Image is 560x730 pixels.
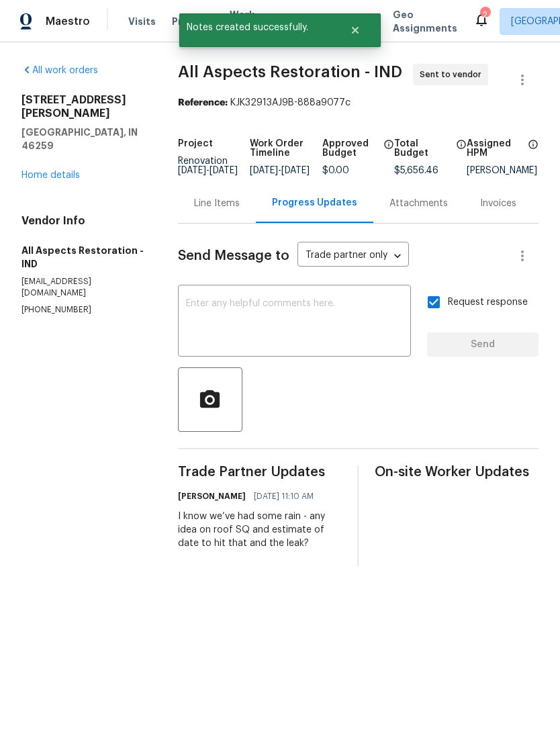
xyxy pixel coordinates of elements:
[21,214,146,228] h4: Vendor Info
[272,196,357,210] div: Progress Updates
[21,93,146,120] h2: [STREET_ADDRESS][PERSON_NAME]
[389,197,448,210] div: Attachments
[21,304,146,316] p: [PHONE_NUMBER]
[297,245,409,267] div: Trade partner only
[394,166,438,175] span: $5,656.46
[333,17,377,44] button: Close
[393,8,457,35] span: Geo Assignments
[21,244,146,271] h5: All Aspects Restoration - IND
[467,139,524,158] h5: Assigned HPM
[209,166,238,175] span: [DATE]
[250,139,322,158] h5: Work Order Timeline
[480,8,489,21] div: 2
[178,249,289,263] span: Send Message to
[448,295,528,310] span: Request response
[230,8,264,35] span: Work Orders
[178,166,238,175] span: -
[480,197,516,210] div: Invoices
[456,139,467,166] span: The total cost of line items that have been proposed by Opendoor. This sum includes line items th...
[21,66,98,75] a: All work orders
[178,490,246,503] h6: [PERSON_NAME]
[178,98,228,107] b: Reference:
[178,96,539,109] div: KJK32913AJ9B-888a9077c
[467,166,539,175] div: [PERSON_NAME]
[322,166,349,175] span: $0.00
[178,156,238,175] span: Renovation
[194,197,240,210] div: Line Items
[178,139,213,148] h5: Project
[21,126,146,152] h5: [GEOGRAPHIC_DATA], IN 46259
[178,465,342,479] span: Trade Partner Updates
[178,510,342,550] div: I know we’ve had some rain - any idea on roof SQ and estimate of date to hit that and the leak?
[128,15,156,28] span: Visits
[281,166,310,175] span: [DATE]
[21,171,80,180] a: Home details
[383,139,394,166] span: The total cost of line items that have been approved by both Opendoor and the Trade Partner. This...
[178,166,206,175] span: [DATE]
[179,13,333,42] span: Notes created successfully.
[250,166,310,175] span: -
[46,15,90,28] span: Maestro
[172,15,214,28] span: Projects
[375,465,539,479] span: On-site Worker Updates
[178,64,402,80] span: All Aspects Restoration - IND
[250,166,278,175] span: [DATE]
[21,276,146,299] p: [EMAIL_ADDRESS][DOMAIN_NAME]
[322,139,379,158] h5: Approved Budget
[254,490,314,503] span: [DATE] 11:10 AM
[420,68,487,81] span: Sent to vendor
[528,139,539,166] span: The hpm assigned to this work order.
[394,139,451,158] h5: Total Budget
